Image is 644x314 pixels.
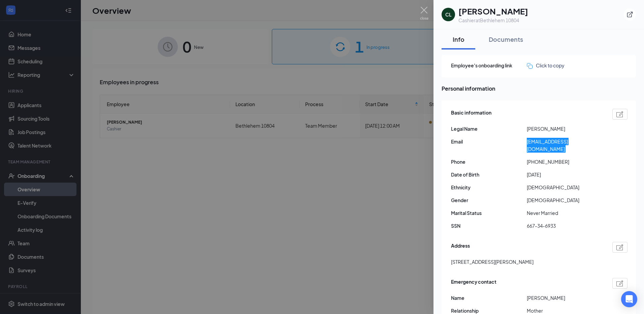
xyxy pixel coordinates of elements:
div: Info [448,35,469,43]
span: [STREET_ADDRESS][PERSON_NAME] [451,258,534,265]
div: Documents [489,35,523,43]
span: Marital Status [451,209,527,217]
span: [DATE] [527,171,603,178]
span: Never Married [527,209,603,217]
span: 667-34-6933 [527,222,603,229]
span: Ethnicity [451,184,527,191]
span: Email [451,138,527,145]
svg: ExternalLink [626,11,633,18]
span: SSN [451,222,527,229]
span: [DEMOGRAPHIC_DATA] [527,196,603,204]
img: click-to-copy.71757273a98fde459dfc.svg [527,63,533,69]
div: CL [445,11,452,18]
span: Legal Name [451,125,527,132]
button: Click to copy [527,62,565,69]
span: Phone [451,158,527,165]
span: Address [451,242,470,253]
span: Basic information [451,109,491,120]
button: ExternalLink [624,8,636,21]
span: [DEMOGRAPHIC_DATA] [527,184,603,191]
span: [PERSON_NAME] [527,125,603,132]
span: Name [451,294,527,302]
span: Date of Birth [451,171,527,178]
h1: [PERSON_NAME] [458,5,528,17]
span: [PERSON_NAME] [527,294,603,302]
span: [EMAIL_ADDRESS][DOMAIN_NAME] [527,138,603,153]
div: Cashier at Bethlehem 10804 [458,17,528,24]
span: Employee's onboarding link [451,62,527,69]
div: Open Intercom Messenger [621,291,637,307]
span: Gender [451,196,527,204]
span: [PHONE_NUMBER] [527,158,603,165]
span: Personal information [442,84,636,93]
span: Emergency contact [451,278,496,289]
